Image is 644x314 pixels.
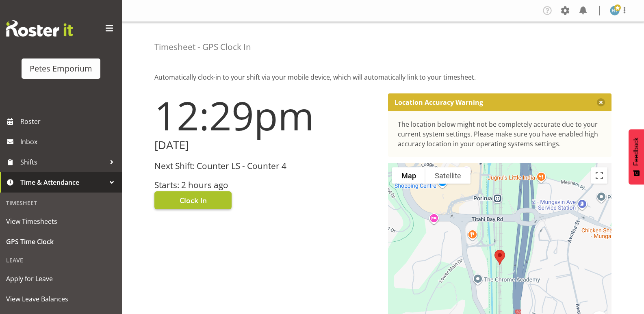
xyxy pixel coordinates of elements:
span: Clock In [180,195,207,206]
div: Leave [2,252,120,269]
button: Show street map [392,167,425,184]
span: GPS Time Clock [6,236,116,248]
button: Close message [597,98,605,106]
a: Apply for Leave [2,269,120,289]
span: Feedback [633,137,640,166]
button: Clock In [154,191,232,209]
span: Inbox [20,136,118,148]
h3: Next Shift: Counter LS - Counter 4 [154,161,378,171]
span: View Leave Balances [6,293,116,305]
span: Time & Attendance [20,176,106,188]
img: helena-tomlin701.jpg [610,6,620,15]
a: View Leave Balances [2,289,120,309]
div: Timesheet [2,195,120,211]
p: Location Accuracy Warning [395,98,483,106]
h3: Starts: 2 hours ago [154,180,378,190]
button: Toggle fullscreen view [591,167,607,184]
a: GPS Time Clock [2,232,120,252]
h4: Timesheet - GPS Clock In [154,42,251,52]
a: View Timesheets [2,211,120,232]
button: Feedback - Show survey [629,129,644,184]
span: Roster [20,115,118,128]
p: Automatically clock-in to your shift via your mobile device, which will automatically link to you... [154,72,611,82]
h1: 12:29pm [154,93,378,137]
button: Show satellite imagery [425,167,471,184]
h2: [DATE] [154,139,378,152]
span: View Timesheets [6,215,116,227]
span: Apply for Leave [6,273,116,285]
div: Petes Emporium [30,63,92,75]
img: Rosterit website logo [6,20,73,37]
span: Shifts [20,156,106,168]
div: The location below might not be completely accurate due to your current system settings. Please m... [398,119,602,149]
